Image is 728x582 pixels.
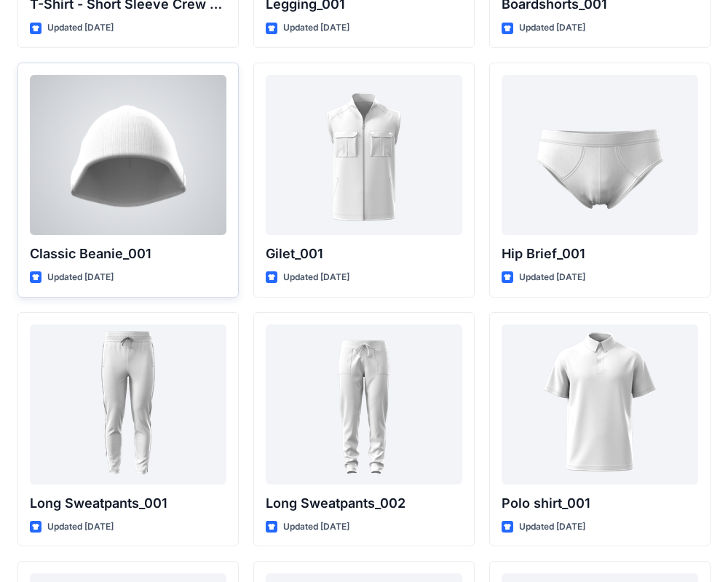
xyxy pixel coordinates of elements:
[502,493,698,514] p: Polo shirt_001
[283,270,349,285] p: Updated [DATE]
[283,20,349,36] p: Updated [DATE]
[47,20,114,36] p: Updated [DATE]
[47,519,114,535] p: Updated [DATE]
[30,324,226,485] a: Long Sweatpants_001
[283,519,349,535] p: Updated [DATE]
[502,75,698,235] a: Hip Brief_001
[266,244,462,264] p: Gilet_001
[266,493,462,514] p: Long Sweatpants_002
[502,324,698,485] a: Polo shirt_001
[519,519,585,535] p: Updated [DATE]
[30,493,226,514] p: Long Sweatpants_001
[30,244,226,264] p: Classic Beanie_001
[519,270,585,285] p: Updated [DATE]
[502,244,698,264] p: Hip Brief_001
[266,324,462,485] a: Long Sweatpants_002
[519,20,585,36] p: Updated [DATE]
[30,75,226,235] a: Classic Beanie_001
[47,270,114,285] p: Updated [DATE]
[266,75,462,235] a: Gilet_001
